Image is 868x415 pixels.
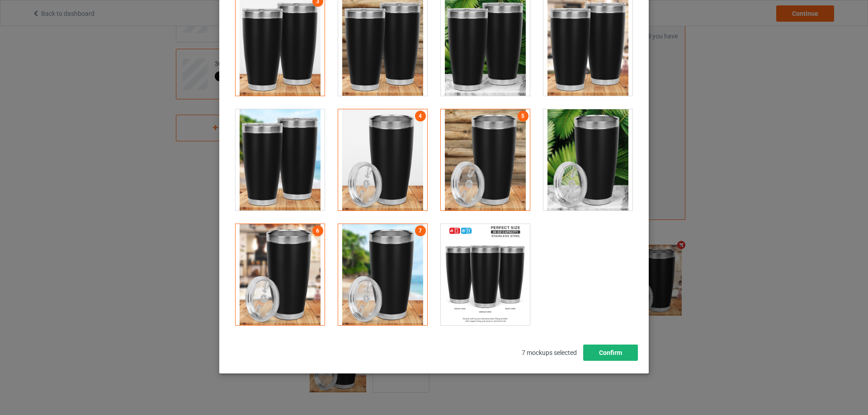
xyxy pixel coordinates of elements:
a: 7 [415,225,426,236]
a: 5 [518,111,528,121]
button: Confirm [583,345,638,361]
a: 4 [415,111,426,121]
span: 7 mockups selected [515,343,583,363]
a: 6 [312,225,323,236]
